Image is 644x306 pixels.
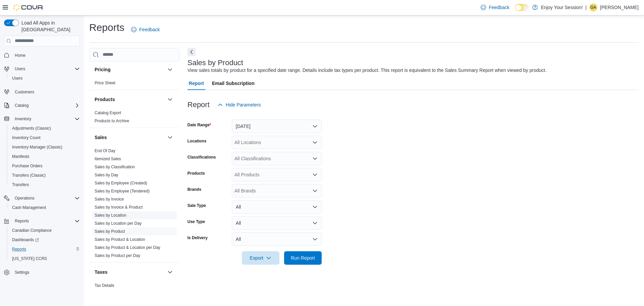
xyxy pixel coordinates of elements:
[13,4,44,11] img: Cova
[189,77,204,90] span: Report
[12,247,26,252] span: Reports
[9,124,54,132] a: Adjustments (Classic)
[1,267,83,277] button: Settings
[15,89,34,95] span: Customers
[12,268,32,276] a: Settings
[1,193,83,203] button: Operations
[95,205,143,210] a: Sales by Invoice & Product
[19,19,80,33] span: Load All Apps in [GEOGRAPHIC_DATA]
[95,66,165,73] button: Pricing
[187,235,208,241] label: Is Delivery
[95,205,143,210] span: Sales by Invoice & Product
[12,173,46,178] span: Transfers (Classic)
[139,26,160,33] span: Feedback
[95,172,118,178] span: Sales by Day
[95,196,124,202] span: Sales by Invoice
[95,269,108,275] h3: Taxes
[226,101,261,108] span: Hide Parameters
[12,101,80,110] span: Catalog
[9,152,80,161] span: Manifests
[187,171,205,176] label: Products
[9,236,42,244] a: Dashboards
[12,228,52,233] span: Canadian Compliance
[166,65,174,74] button: Pricing
[12,135,41,140] span: Inventory Count
[9,162,80,170] span: Purchase Orders
[12,51,80,59] span: Home
[89,21,124,34] h1: Reports
[541,3,583,11] p: Enjoy Your Session!
[95,197,124,202] a: Sales by Invoice
[232,216,322,230] button: All
[95,229,125,234] a: Sales by Product
[312,172,318,177] button: Open list of options
[312,140,318,145] button: Open list of options
[95,283,114,288] span: Tax Details
[95,180,147,186] span: Sales by Employee (Created)
[95,118,129,124] span: Products to Archive
[95,148,115,154] span: End Of Day
[12,88,37,96] a: Customers
[1,87,83,97] button: Customers
[9,143,80,151] span: Inventory Manager (Classic)
[1,64,83,74] button: Users
[12,115,34,123] button: Inventory
[15,53,25,58] span: Home
[12,76,22,81] span: Users
[95,283,114,288] a: Tax Details
[95,253,140,258] span: Sales by Product per Day
[15,195,35,201] span: Operations
[7,226,83,235] button: Canadian Compliance
[187,138,207,144] label: Locations
[95,221,142,226] a: Sales by Location per Day
[7,203,83,212] button: Cash Management
[95,66,110,73] h3: Pricing
[95,237,145,242] span: Sales by Product & Location
[15,103,29,108] span: Catalog
[15,218,29,224] span: Reports
[9,74,25,82] a: Users
[12,65,80,73] span: Users
[12,88,80,96] span: Customers
[7,245,83,254] button: Reports
[12,205,46,210] span: Cash Management
[95,165,135,169] a: Sales by Classification
[9,162,45,170] a: Purchase Orders
[89,281,179,300] div: Taxes
[9,226,54,234] a: Canadian Compliance
[232,120,322,133] button: [DATE]
[95,245,160,250] a: Sales by Product & Location per Day
[12,237,39,243] span: Dashboards
[7,142,83,152] button: Inventory Manager (Classic)
[95,134,165,141] button: Sales
[9,226,80,234] span: Canadian Compliance
[9,152,32,161] a: Manifests
[95,111,121,115] a: Catalog Export
[95,81,115,85] a: Price Sheet
[284,251,322,265] button: Run Report
[89,147,179,262] div: Sales
[95,213,126,218] span: Sales by Location
[95,213,126,218] a: Sales by Location
[9,134,43,142] a: Inventory Count
[128,23,162,36] a: Feedback
[95,189,150,193] a: Sales by Employee (Tendered)
[9,255,50,263] a: [US_STATE] CCRS
[242,251,279,265] button: Export
[12,217,80,225] span: Reports
[95,181,147,185] a: Sales by Employee (Created)
[7,180,83,189] button: Transfers
[95,291,123,296] span: Tax Exemptions
[187,101,210,109] h3: Report
[1,114,83,124] button: Inventory
[12,182,29,187] span: Transfers
[12,65,28,73] button: Users
[12,154,29,159] span: Manifests
[212,77,255,90] span: Email Subscription
[12,51,28,59] a: Home
[15,116,31,122] span: Inventory
[232,200,322,214] button: All
[15,270,29,275] span: Settings
[12,126,51,131] span: Adjustments (Classic)
[95,96,165,103] button: Products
